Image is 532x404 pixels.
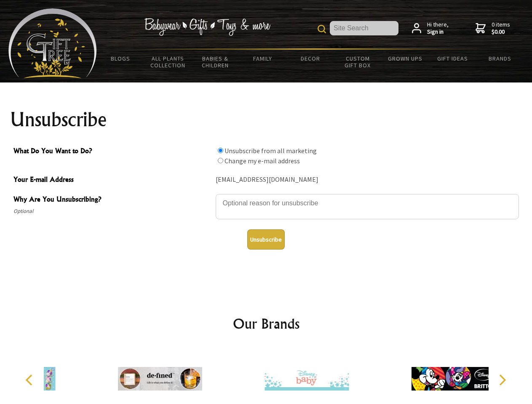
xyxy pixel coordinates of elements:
[21,371,40,389] button: Previous
[218,158,223,163] input: What Do You Want to Do?
[13,146,211,158] span: What Do You Want to Do?
[192,50,239,74] a: Babies & Children
[476,21,510,36] a: 0 items$0.00
[216,194,519,219] textarea: Why Are You Unsubscribing?
[218,148,223,153] input: What Do You Want to Do?
[225,157,300,165] label: Change my e-mail address
[247,229,285,250] button: Unsubscribe
[225,146,317,155] label: Unsubscribe from all marketing
[97,50,144,67] a: BLOGS
[429,50,476,67] a: Gift Ideas
[239,50,287,67] a: Family
[13,206,211,216] span: Optional
[330,21,398,35] input: Site Search
[381,50,429,67] a: Grown Ups
[13,174,211,186] span: Your E-mail Address
[13,194,211,206] span: Why Are You Unsubscribing?
[493,371,511,389] button: Next
[318,25,326,33] img: product search
[427,28,449,36] strong: Sign in
[286,50,334,67] a: Decor
[216,173,519,186] div: [EMAIL_ADDRESS][DOMAIN_NAME]
[144,18,270,36] img: Babywear - Gifts - Toys & more
[476,50,524,67] a: Brands
[412,21,449,36] a: Hi there,Sign in
[492,28,510,36] strong: $0.00
[334,50,382,74] a: Custom Gift Box
[17,314,516,334] h2: Our Brands
[427,21,449,36] span: Hi there,
[492,21,510,36] span: 0 items
[144,50,192,74] a: All Plants Collection
[8,8,97,78] img: Babyware - Gifts - Toys and more...
[10,109,522,130] h1: Unsubscribe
